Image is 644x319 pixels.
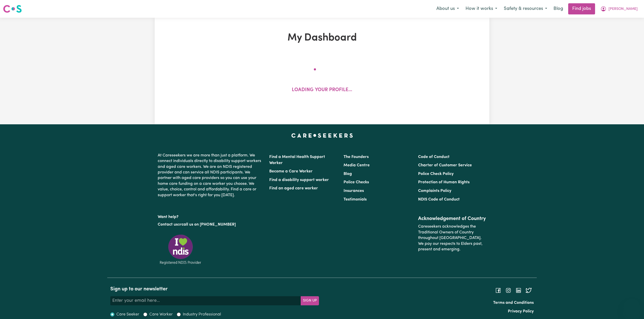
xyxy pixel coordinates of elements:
button: Safety & resources [500,4,550,14]
h2: Sign up to our newsletter [110,286,319,292]
a: Code of Conduct [418,155,450,159]
button: About us [433,4,462,14]
a: Terms and Conditions [493,301,534,305]
a: Follow Careseekers on LinkedIn [515,288,522,292]
a: Follow Careseekers on Instagram [505,288,511,292]
a: Contact us [158,223,178,227]
a: Testimonials [344,197,367,202]
a: Careseekers logo [3,3,22,15]
a: Privacy Policy [508,309,534,313]
p: Loading your profile... [292,87,352,94]
input: Enter your email here... [110,296,301,305]
a: Charter of Customer Service [418,163,472,167]
a: call us on [PHONE_NUMBER] [182,223,236,227]
label: Care Worker [149,311,173,317]
button: Subscribe [301,296,319,305]
p: Want help? [158,212,263,220]
a: Blog [550,3,566,14]
a: The Founders [344,155,369,159]
a: Insurances [344,189,364,193]
h2: Acknowledgement of Country [418,216,486,222]
p: Careseekers acknowledges the Traditional Owners of Country throughout [GEOGRAPHIC_DATA]. We pay o... [418,222,486,254]
a: Follow Careseekers on Twitter [526,288,532,292]
a: Find a disability support worker [269,178,329,182]
button: How it works [462,4,500,14]
a: Careseekers home page [291,133,353,137]
h1: My Dashboard [213,32,431,44]
a: Police Check Policy [418,172,454,176]
img: Careseekers logo [3,4,22,13]
label: Care Seeker [116,311,139,317]
a: Follow Careseekers on Facebook [495,288,501,292]
p: or [158,220,263,229]
button: My Account [597,4,641,14]
label: Industry Professional [183,311,221,317]
a: Find a Mental Health Support Worker [269,155,325,165]
a: Become a Care Worker [269,169,313,173]
a: Protection of Human Rights [418,180,470,184]
a: Find an aged care worker [269,186,318,190]
a: NDIS Code of Conduct [418,197,460,202]
p: At Careseekers we are more than just a platform. We connect individuals directly to disability su... [158,151,263,200]
a: Complaints Policy [418,189,451,193]
a: Find jobs [568,3,595,14]
span: [PERSON_NAME] [609,6,638,12]
a: Police Checks [344,180,369,184]
img: Registered NDIS provider [158,234,203,265]
a: Blog [344,172,352,176]
iframe: Button to launch messaging window [624,299,640,315]
a: Media Centre [344,163,370,167]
